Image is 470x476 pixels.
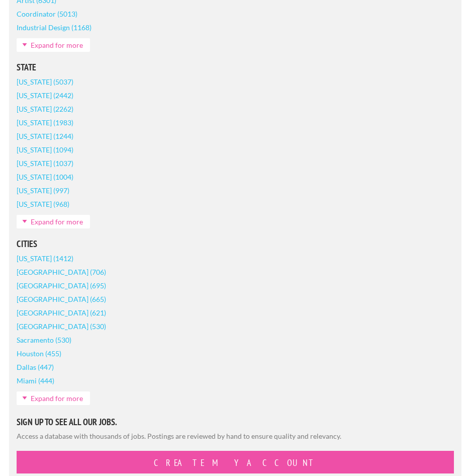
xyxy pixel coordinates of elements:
[17,451,454,473] button: Create My Account
[17,215,90,228] a: Expand for more
[17,320,106,333] a: [GEOGRAPHIC_DATA] (530)
[17,75,73,89] a: [US_STATE] (5037)
[17,116,73,129] a: [US_STATE] (1983)
[17,38,90,52] a: Expand for more
[17,347,61,360] a: Houston (455)
[17,156,73,170] a: [US_STATE] (1037)
[17,333,71,347] a: Sacramento (530)
[17,102,73,116] a: [US_STATE] (2262)
[17,240,454,249] h5: Cities
[17,89,73,102] a: [US_STATE] (2442)
[17,21,91,34] a: Industrial Design (1168)
[17,7,77,21] a: Coordinator (5013)
[17,374,54,387] a: Miami (444)
[17,63,454,72] h5: State
[17,197,69,211] a: [US_STATE] (968)
[17,143,73,156] a: [US_STATE] (1094)
[17,292,106,306] a: [GEOGRAPHIC_DATA] (665)
[17,184,69,197] a: [US_STATE] (997)
[17,432,454,441] p: Access a database with thousands of jobs. Postings are reviewed by hand to ensure quality and rel...
[17,418,454,427] h5: Sign Up to See All Our Jobs.
[17,129,73,143] a: [US_STATE] (1244)
[17,391,90,405] a: Expand for more
[17,279,106,292] a: [GEOGRAPHIC_DATA] (695)
[17,170,73,184] a: [US_STATE] (1004)
[17,265,106,279] a: [GEOGRAPHIC_DATA] (706)
[17,306,106,320] a: [GEOGRAPHIC_DATA] (621)
[17,252,73,265] a: [US_STATE] (1412)
[17,360,54,374] a: Dallas (447)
